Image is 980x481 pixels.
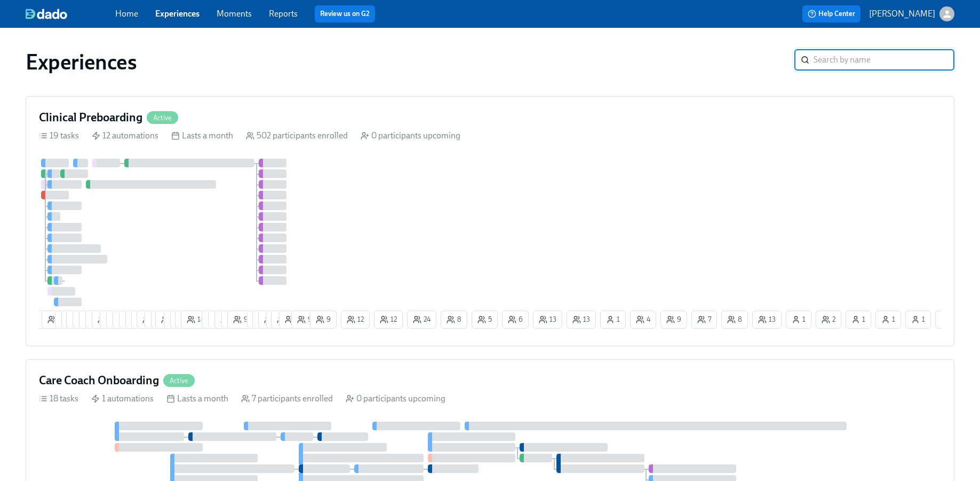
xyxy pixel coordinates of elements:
button: Help Center [802,5,861,22]
a: dado [26,9,115,19]
button: 4 [630,311,656,329]
div: Lasts a month [171,130,233,142]
span: 12 [380,314,397,325]
p: [PERSON_NAME] [869,8,935,20]
button: 8 [208,311,235,329]
button: 1 [600,311,626,329]
button: 8 [441,311,467,329]
button: 4 [145,311,171,329]
span: 9 [297,314,312,325]
button: 12 [341,311,370,329]
span: 1 [911,314,925,325]
button: 18 [181,311,211,329]
button: 3 [279,311,305,329]
div: 0 participants upcoming [346,393,445,405]
button: 8 [721,311,748,329]
span: 7 [697,314,711,325]
button: 7 [691,311,717,329]
span: 1 [792,314,806,325]
button: 7 [164,311,189,329]
span: 15 [85,314,102,325]
button: 5 [55,311,81,329]
div: 18 tasks [39,393,78,405]
button: 3 [125,311,152,329]
button: 11 [175,311,204,329]
button: 9 [291,311,318,329]
span: 3 [112,314,126,325]
span: 9 [220,314,235,325]
span: 3 [285,314,299,325]
img: dado [26,9,67,19]
button: 13 [92,311,121,329]
span: 19 [161,314,179,325]
button: 27 [137,311,165,329]
span: 27 [142,314,160,325]
span: 14 [264,314,282,325]
span: 23 [277,314,294,325]
a: Reports [269,9,298,19]
span: 5 [118,314,133,325]
span: 2 [822,314,835,325]
h1: Experiences [26,49,137,75]
a: Clinical PreboardingActive19 tasks 12 automations Lasts a month 502 participants enrolled 0 parti... [26,96,954,346]
button: 8 [131,311,158,329]
button: 15 [79,311,108,329]
a: Home [115,9,138,19]
button: 7 [170,311,196,329]
div: Lasts a month [166,393,228,405]
span: 13 [539,314,556,325]
button: 2 [816,311,841,329]
button: 8 [42,311,68,329]
span: 13 [91,314,109,325]
span: 18 [187,314,205,325]
span: 8 [447,314,461,325]
span: 1 [851,314,865,325]
span: 9 [666,314,681,325]
button: 3 [266,311,292,329]
span: 5 [61,314,75,325]
button: 9 [310,311,337,329]
a: Experiences [155,9,200,19]
span: 8 [47,314,62,325]
button: 5 [472,311,498,329]
span: 7 [170,314,184,325]
span: 13 [98,314,115,325]
span: 8 [727,314,742,325]
button: 1 [786,311,811,329]
span: 13 [758,314,776,325]
button: 23 [271,311,300,329]
button: 14 [258,311,288,329]
button: 7 [119,311,145,329]
button: 1 [846,311,871,329]
span: 6 [41,314,56,325]
a: Review us on G2 [320,9,370,19]
div: 0 participants upcoming [361,130,460,142]
div: 502 participants enrolled [246,130,348,142]
button: 4 [61,311,87,329]
div: 7 participants enrolled [241,393,333,405]
span: 3 [106,314,120,325]
button: 19 [155,311,185,329]
button: 9 [660,311,687,329]
span: 23 [78,314,96,325]
button: Review us on G2 [315,5,375,22]
button: 9 [214,311,241,329]
span: 4 [150,314,165,325]
button: 9 [227,311,254,329]
button: 24 [66,311,95,329]
span: 8 [214,314,229,325]
button: 2 [151,311,177,329]
span: 13 [572,314,590,325]
div: 19 tasks [39,130,79,142]
span: Active [147,114,178,122]
button: 17 [252,311,281,329]
button: 3 [106,311,132,329]
button: 13 [752,311,782,329]
button: 12 [374,311,403,329]
span: 5 [477,314,492,325]
button: 9 [202,311,228,329]
button: [PERSON_NAME] [869,6,954,21]
div: 12 automations [92,130,158,142]
a: Moments [217,9,252,19]
div: 1 automations [91,393,154,405]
